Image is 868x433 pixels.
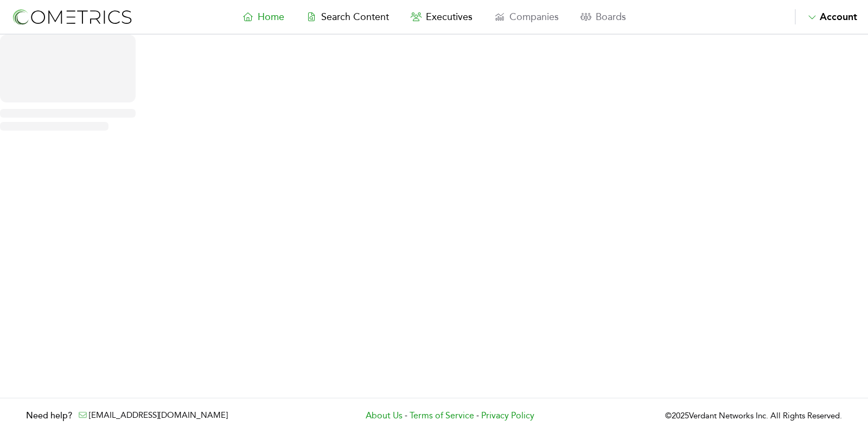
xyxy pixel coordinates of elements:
[410,409,474,422] a: Terms of Service
[665,410,842,422] p: © 2025 Verdant Networks Inc. All Rights Reserved.
[295,9,400,24] a: Search Content
[405,409,407,422] span: -
[509,11,559,23] span: Companies
[820,11,857,23] span: Account
[476,409,479,422] span: -
[321,11,389,23] span: Search Content
[596,11,626,23] span: Boards
[481,409,534,422] a: Privacy Policy
[570,9,637,24] a: Boards
[366,409,403,422] a: About Us
[483,9,570,24] a: Companies
[89,410,228,420] a: [EMAIL_ADDRESS][DOMAIN_NAME]
[426,11,473,23] span: Executives
[11,7,133,27] img: logo-refresh-RPX2ODFg.svg
[795,9,857,24] button: Account
[400,9,483,24] a: Executives
[26,409,72,422] h3: Need help?
[258,11,284,23] span: Home
[232,9,295,24] a: Home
